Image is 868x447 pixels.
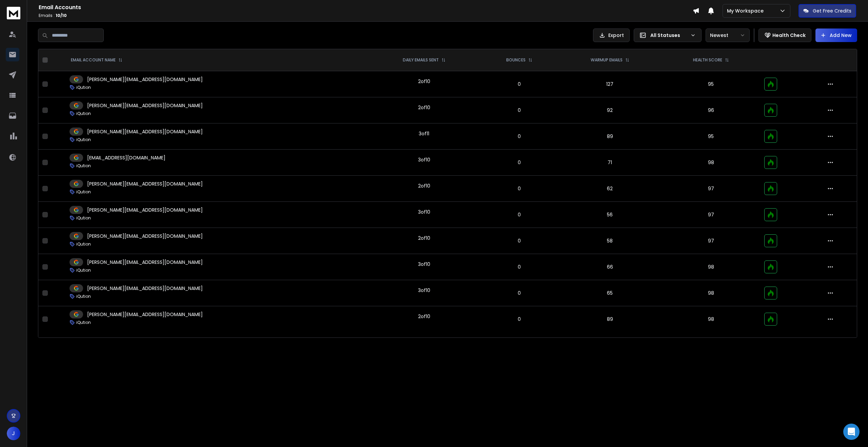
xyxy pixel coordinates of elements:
div: 2 of 10 [418,78,430,85]
p: 0 [485,290,554,296]
p: 0 [485,211,554,218]
p: iQution [76,111,91,116]
p: iQution [76,137,91,142]
p: 0 [485,133,554,140]
h1: Email Accounts [39,3,693,12]
div: 2 of 10 [418,235,430,241]
td: 98 [662,254,760,280]
p: 0 [485,159,554,166]
p: [PERSON_NAME][EMAIL_ADDRESS][DOMAIN_NAME] [87,128,203,135]
p: My Workspace [727,7,766,14]
p: [PERSON_NAME][EMAIL_ADDRESS][DOMAIN_NAME] [87,76,203,83]
p: [PERSON_NAME][EMAIL_ADDRESS][DOMAIN_NAME] [87,102,203,109]
span: 10 / 10 [56,13,67,18]
p: HEALTH SCORE [693,57,722,63]
button: J [7,427,20,440]
button: Export [593,28,630,42]
div: 3 of 10 [418,156,430,163]
p: iQution [76,85,91,90]
p: 0 [485,185,554,192]
p: [PERSON_NAME][EMAIL_ADDRESS][DOMAIN_NAME] [87,233,203,239]
p: 0 [485,264,554,270]
p: WARMUP EMAILS [591,57,623,63]
div: 3 of 10 [418,287,430,294]
td: 58 [558,228,662,254]
p: iQution [76,189,91,195]
button: Add New [815,28,857,42]
td: 89 [558,306,662,332]
div: EMAIL ACCOUNT NAME [71,57,122,63]
td: 98 [662,280,760,306]
p: Emails : [39,13,693,18]
div: 3 of 11 [419,130,429,137]
td: 97 [662,176,760,202]
div: 2 of 10 [418,182,430,189]
p: BOUNCES [506,57,526,63]
td: 97 [662,202,760,228]
button: Health Check [758,28,811,42]
td: 65 [558,280,662,306]
p: iQution [76,163,91,169]
p: Get Free Credits [813,7,851,14]
button: Newest [706,28,750,42]
p: iQution [76,294,91,299]
td: 95 [662,123,760,150]
div: 2 of 10 [418,313,430,320]
td: 95 [662,71,760,97]
div: 3 of 10 [418,261,430,268]
td: 62 [558,176,662,202]
td: 56 [558,202,662,228]
p: 0 [485,81,554,88]
td: 71 [558,150,662,176]
div: 3 of 10 [418,209,430,215]
td: 89 [558,123,662,150]
td: 98 [662,306,760,332]
td: 66 [558,254,662,280]
p: 0 [485,316,554,323]
p: [PERSON_NAME][EMAIL_ADDRESS][DOMAIN_NAME] [87,180,203,187]
p: [PERSON_NAME][EMAIL_ADDRESS][DOMAIN_NAME] [87,285,203,292]
p: iQution [76,268,91,273]
td: 98 [662,150,760,176]
p: 0 [485,237,554,244]
div: 2 of 10 [418,104,430,111]
p: iQution [76,320,91,325]
p: All Statuses [650,32,688,39]
p: [PERSON_NAME][EMAIL_ADDRESS][DOMAIN_NAME] [87,311,203,318]
div: Open Intercom Messenger [843,424,860,440]
button: Get Free Credits [798,4,856,18]
img: logo [7,7,20,19]
p: [PERSON_NAME][EMAIL_ADDRESS][DOMAIN_NAME] [87,207,203,213]
p: iQution [76,215,91,221]
p: 0 [485,107,554,114]
p: [PERSON_NAME][EMAIL_ADDRESS][DOMAIN_NAME] [87,259,203,266]
p: Health Check [772,32,806,39]
td: 96 [662,97,760,123]
td: 92 [558,97,662,123]
p: iQution [76,241,91,247]
td: 97 [662,228,760,254]
td: 127 [558,71,662,97]
p: DAILY EMAILS SENT [403,57,439,63]
p: [EMAIL_ADDRESS][DOMAIN_NAME] [87,154,165,161]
